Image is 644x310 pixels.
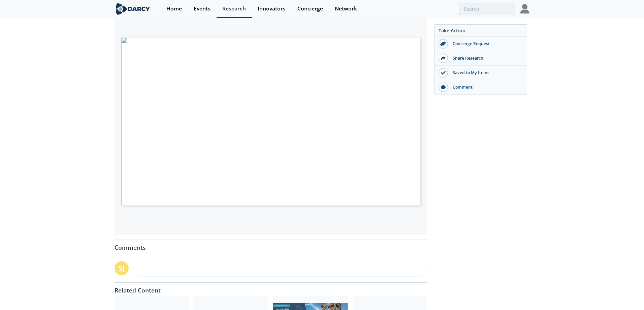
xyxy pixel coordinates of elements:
img: logo-wide.svg [115,3,151,15]
img: Profile [520,4,529,13]
div: Concierge Request [448,41,523,47]
div: Related Content [115,283,427,293]
div: Concierge [297,6,323,11]
div: Take Action [435,27,527,37]
div: Research [222,6,246,11]
input: Advanced Search [459,3,515,15]
div: Home [166,6,182,11]
div: Comment [448,84,523,90]
div: Network [335,6,357,11]
div: Share Research [448,55,523,61]
div: Events [194,6,211,11]
div: Comments [115,240,427,251]
div: Innovators [258,6,286,11]
div: SJ [115,261,129,275]
div: Saved to My Items [448,70,523,76]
